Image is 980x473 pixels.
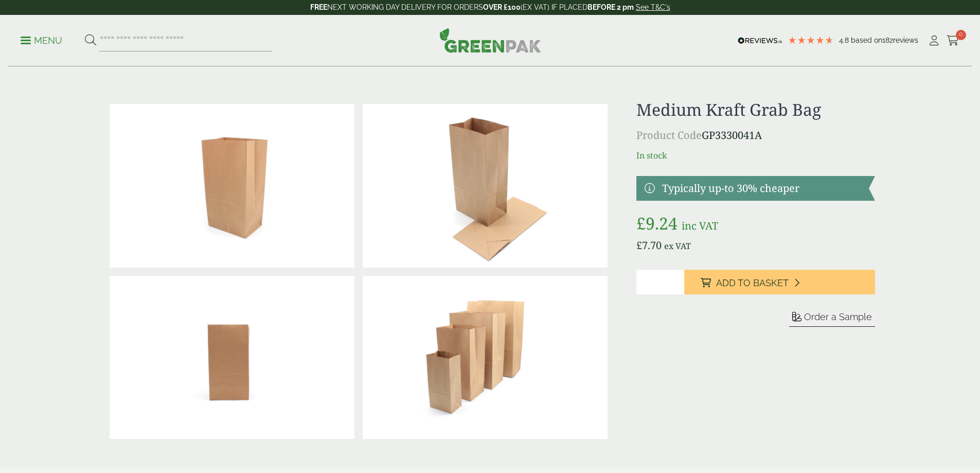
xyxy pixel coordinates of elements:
p: Menu [21,34,62,47]
strong: BEFORE 2 pm [587,3,634,11]
span: reviews [893,36,918,44]
span: inc VAT [682,219,718,233]
img: REVIEWS.io [738,37,782,44]
strong: FREE [310,3,327,11]
span: Product Code [636,128,702,142]
img: 3330041 Medium Kraft Grab Bag V1 [110,104,354,268]
a: See T&C's [636,3,670,11]
span: Add to Basket [716,277,789,289]
span: 0 [956,30,966,40]
button: Add to Basket [684,270,875,294]
img: 3330041 Medium Kraft Grab Bag V3 [363,104,608,268]
h1: Medium Kraft Grab Bag [636,100,875,119]
span: Order a Sample [804,311,872,322]
img: 3330041 Medium Kraft Grab Bag V2 [110,276,354,440]
a: Menu [21,34,62,45]
bdi: 9.24 [636,212,678,234]
button: Order a Sample [789,311,875,327]
span: ex VAT [664,240,691,252]
p: In stock [636,149,875,162]
img: Kraft Grab Bags Group Shot [363,276,608,440]
i: My Account [928,36,940,46]
i: Cart [947,36,959,46]
img: GreenPak Supplies [439,28,541,52]
span: 182 [882,36,893,44]
span: 4.8 [839,36,851,44]
div: 4.79 Stars [788,36,834,45]
bdi: 7.70 [636,238,662,252]
span: £ [636,212,646,234]
span: £ [636,238,642,252]
p: GP3330041A [636,128,875,143]
strong: OVER £100 [483,3,521,11]
span: Based on [851,36,882,44]
a: 0 [947,33,959,48]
